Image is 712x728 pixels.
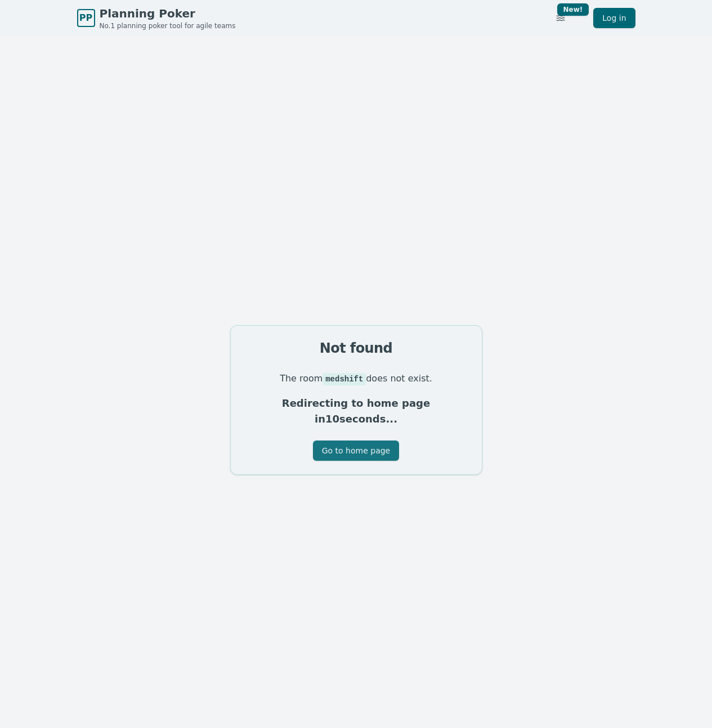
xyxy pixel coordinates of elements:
[593,8,635,28] a: Log in
[313,441,399,461] button: Go to home page
[557,3,589,16] div: New!
[79,11,92,25] span: PP
[244,339,468,357] div: Not found
[323,373,366,385] code: medshift
[550,8,571,28] button: New!
[244,371,468,387] p: The room does not exist.
[244,396,468,427] p: Redirecting to home page in 10 seconds...
[77,6,236,30] a: PPPlanning PokerNo.1 planning poker tool for agile teams
[100,6,236,21] span: Planning Poker
[100,21,236,30] span: No.1 planning poker tool for agile teams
